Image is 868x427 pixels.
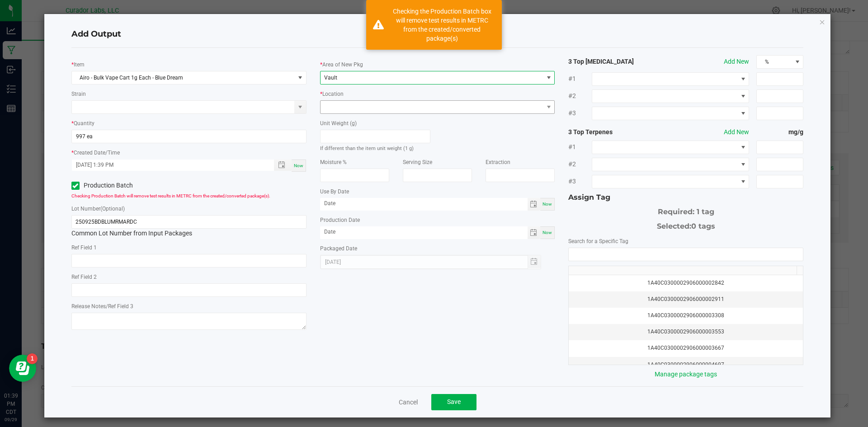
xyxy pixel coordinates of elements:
[592,141,749,154] span: NO DATA FOUND
[568,57,662,66] strong: 3 Top [MEDICAL_DATA]
[447,398,461,405] span: Save
[320,244,357,253] label: Packaged Date
[569,248,803,261] input: NO DATA FOUND
[320,226,528,238] input: Date
[568,217,803,232] div: Selected:
[574,279,797,287] div: 1A40C0300002906000002842
[592,158,749,171] span: NO DATA FOUND
[74,61,85,69] label: Item
[72,160,264,171] input: Created Datetime
[592,175,749,188] span: NO DATA FOUND
[655,371,717,378] a: Manage package tags
[100,206,125,212] span: (Optional)
[528,198,541,211] span: Toggle calendar
[322,90,344,98] label: Location
[71,28,804,40] h4: Add Output
[486,158,510,166] label: Extraction
[320,216,360,224] label: Production Date
[568,237,628,245] label: Search for a Specific Tag
[756,127,803,137] strong: mg/g
[71,302,133,310] label: Release Notes/Ref Field 3
[320,188,349,196] label: Use By Date
[403,158,432,166] label: Serving Size
[568,91,592,101] span: #2
[757,56,792,68] span: %
[724,127,749,137] button: Add New
[74,119,94,127] label: Quantity
[320,119,357,127] label: Unit Weight (g)
[389,7,495,43] div: Checking the Production Batch box will remove test results in METRC from the created/converted pa...
[322,61,363,69] label: Area of New Pkg
[542,230,552,235] span: Now
[74,149,120,157] label: Created Date/Time
[431,394,476,410] button: Save
[320,145,414,151] small: If different than the item unit weight (1 g)
[574,295,797,304] div: 1A40C0300002906000002911
[574,344,797,352] div: 1A40C0300002906000003667
[399,398,418,407] a: Cancel
[691,222,715,230] span: 0 tags
[274,160,292,171] span: Toggle popup
[9,355,36,382] iframe: Resource center
[574,311,797,320] div: 1A40C0300002906000003308
[528,226,541,239] span: Toggle calendar
[71,215,307,238] div: Common Lot Number from Input Packages
[568,203,803,217] div: Required: 1 tag
[71,205,125,213] label: Lot Number
[71,90,86,98] label: Strain
[71,244,97,252] label: Ref Field 1
[568,142,592,152] span: #1
[568,192,803,203] div: Assign Tag
[542,202,552,206] span: Now
[71,193,270,198] span: Checking Production Batch will remove test results in METRC from the created/converted package(s).
[71,181,182,190] label: Production Batch
[568,177,592,186] span: #3
[324,75,337,81] span: Vault
[320,158,347,166] label: Moisture %
[574,328,797,336] div: 1A40C0300002906000003553
[724,57,749,66] button: Add New
[568,74,592,84] span: #1
[568,108,592,118] span: #3
[71,273,97,281] label: Ref Field 2
[294,163,303,168] span: Now
[568,160,592,169] span: #2
[574,361,797,369] div: 1A40C0300002906000004697
[568,127,662,137] strong: 3 Top Terpenes
[320,198,528,209] input: Date
[72,71,295,84] span: Airo - Bulk Vape Cart 1g Each - Blue Dream
[27,353,38,364] iframe: Resource center unread badge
